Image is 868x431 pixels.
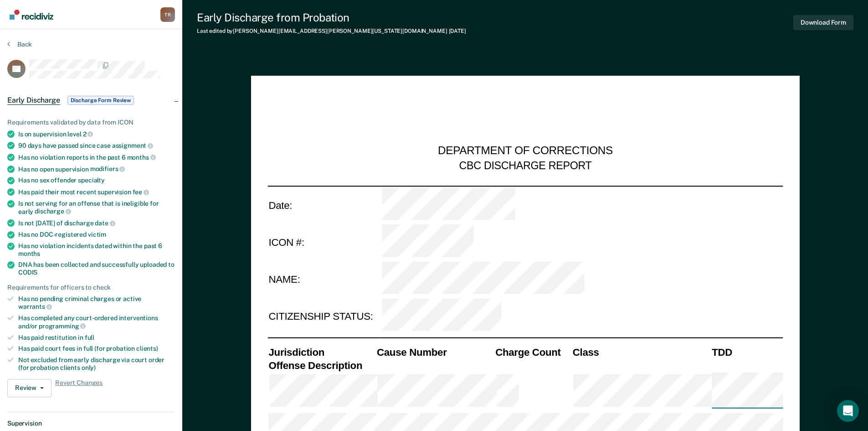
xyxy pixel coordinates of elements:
[18,303,52,310] span: warrants
[837,400,859,422] div: Open Intercom Messenger
[459,159,591,172] div: CBC DISCHARGE REPORT
[136,345,158,352] span: clients)
[7,420,175,427] dt: Supervision
[18,269,37,276] span: CODIS
[83,130,93,138] span: 2
[438,144,613,159] div: DEPARTMENT OF CORRECTIONS
[267,358,376,372] th: Offense Description
[18,141,175,150] div: 90 days have passed since case
[7,119,175,126] div: Requirements validated by data from ICON
[90,165,125,172] span: modifiers
[711,345,783,358] th: TDD
[18,345,175,353] div: Has paid court fees in full (for probation
[18,314,175,330] div: Has completed any court-ordered interventions and/or
[7,40,32,48] button: Back
[18,153,175,161] div: Has no violation reports in the past 6
[18,242,175,258] div: Has no violation incidents dated within the past 6
[88,231,106,238] span: victim
[18,295,175,311] div: Has no pending criminal charges or active
[449,28,466,34] span: [DATE]
[7,284,175,291] div: Requirements for officers to check
[18,165,175,173] div: Has no open supervision
[55,379,103,397] span: Revert Changes
[793,15,853,30] button: Download Form
[18,250,40,257] span: months
[267,345,376,358] th: Jurisdiction
[267,186,381,223] td: Date:
[197,11,466,24] div: Early Discharge from Probation
[18,356,175,372] div: Not excluded from early discharge via court order (for probation clients
[112,142,153,149] span: assignment
[18,219,175,227] div: Is not [DATE] of discharge
[494,345,572,358] th: Charge Count
[267,261,381,298] td: NAME:
[375,345,494,358] th: Cause Number
[18,334,175,342] div: Has paid restitution in
[197,28,466,34] div: Last edited by [PERSON_NAME][EMAIL_ADDRESS][PERSON_NAME][US_STATE][DOMAIN_NAME]
[267,298,381,336] td: CITIZENSHIP STATUS:
[133,188,149,196] span: fee
[127,154,156,161] span: months
[18,188,175,196] div: Has paid their most recent supervision
[95,219,115,227] span: date
[571,345,710,358] th: Class
[82,364,96,371] span: only)
[7,379,51,397] button: Review
[18,130,175,138] div: Is on supervision level
[160,7,175,22] div: T R
[7,96,60,105] span: Early Discharge
[39,322,86,330] span: programming
[18,261,175,276] div: DNA has been collected and successfully uploaded to
[85,334,94,341] span: full
[78,177,105,184] span: specialty
[18,177,175,184] div: Has no sex offender
[18,231,175,239] div: Has no DOC-registered
[267,223,381,261] td: ICON #:
[35,208,71,215] span: discharge
[10,10,53,20] img: Recidiviz
[67,96,134,105] span: Discharge Form Review
[160,7,175,22] button: Profile dropdown button
[18,200,175,215] div: Is not serving for an offense that is ineligible for early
